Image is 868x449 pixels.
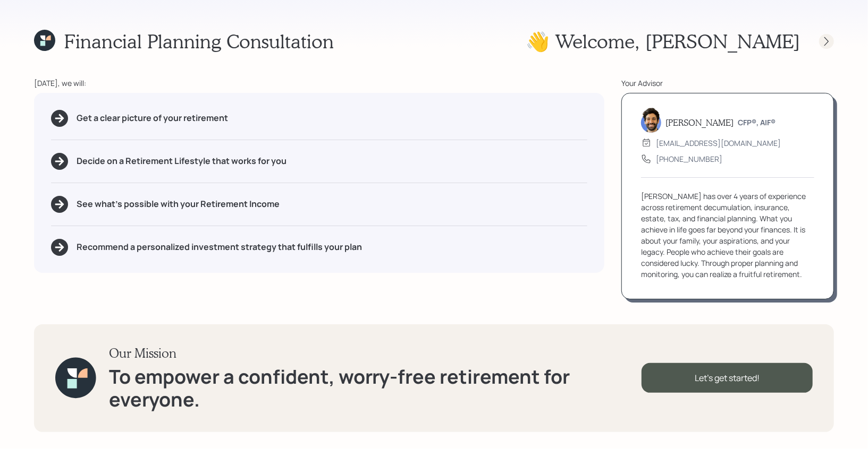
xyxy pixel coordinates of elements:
[34,77,604,89] div: [DATE], we will:
[77,242,362,252] h5: Recommend a personalized investment strategy that fulfills your plan
[77,199,280,209] h5: See what's possible with your Retirement Income
[641,107,661,133] img: eric-schwartz-headshot.png
[526,30,800,53] h1: 👋 Welcome , [PERSON_NAME]
[642,363,813,393] div: Let's get started!
[641,191,814,280] div: [PERSON_NAME] has over 4 years of experience across retirement decumulation, insurance, estate, t...
[738,118,776,127] h6: CFP®, AIF®
[77,156,286,166] h5: Decide on a Retirement Lifestyle that works for you
[621,77,834,89] div: Your Advisor
[64,30,334,53] h1: Financial Planning Consultation
[656,153,722,165] div: [PHONE_NUMBER]
[109,346,642,361] h3: Our Mission
[109,365,642,411] h1: To empower a confident, worry-free retirement for everyone.
[656,137,781,149] div: [EMAIL_ADDRESS][DOMAIN_NAME]
[77,113,228,123] h5: Get a clear picture of your retirement
[665,117,734,127] h5: [PERSON_NAME]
